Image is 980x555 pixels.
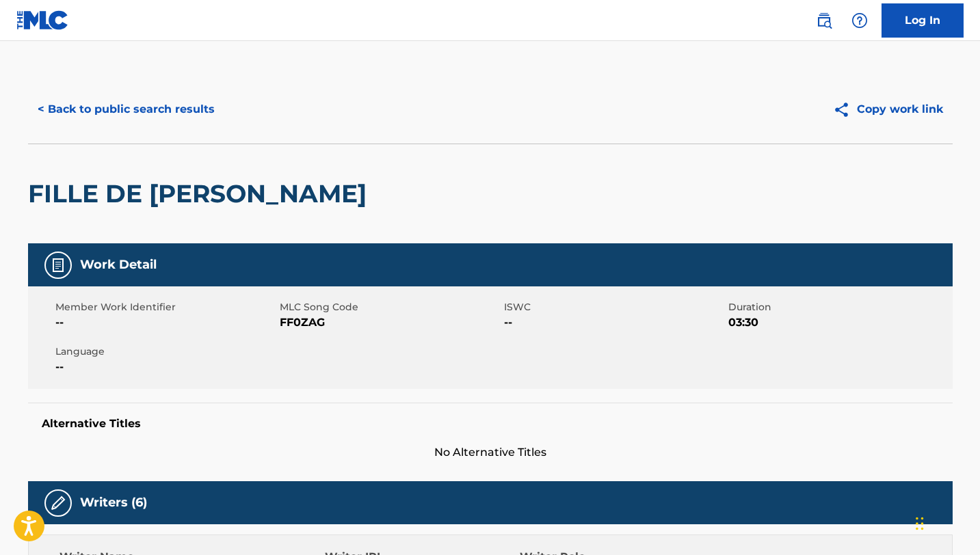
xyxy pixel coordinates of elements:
span: MLC Song Code [280,300,501,314]
span: ISWC [504,300,725,314]
button: Copy work link [823,92,953,126]
span: 03:30 [728,314,949,331]
h5: Alternative Titles [42,417,939,431]
span: Member Work Identifier [55,300,276,314]
a: Log In [882,3,964,38]
img: MLC Logo [16,10,69,30]
span: -- [504,314,725,331]
span: Language [55,344,276,359]
span: -- [55,359,276,375]
div: Help [846,7,873,34]
button: < Back to public search results [28,92,224,126]
div: Drag [916,503,924,544]
img: help [851,12,868,29]
a: Public Search [810,7,838,34]
span: -- [55,314,276,331]
img: Work Detail [50,257,66,273]
h5: Work Detail [80,257,157,273]
h2: FILLE DE [PERSON_NAME] [28,178,373,209]
img: Writers [50,495,66,511]
h5: Writers (6) [80,495,147,511]
img: search [816,12,832,29]
span: FF0ZAG [280,314,501,331]
iframe: Chat Widget [912,489,980,555]
span: No Alternative Titles [28,444,953,461]
span: Duration [728,300,949,314]
img: Copy work link [833,101,857,118]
